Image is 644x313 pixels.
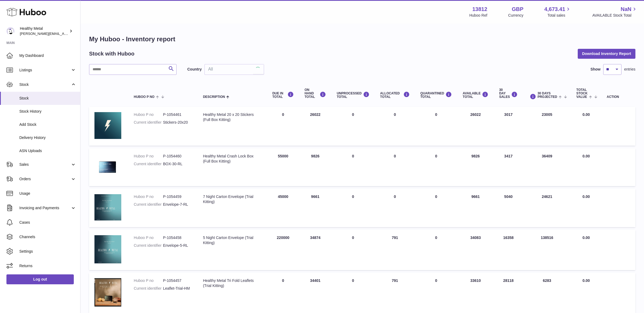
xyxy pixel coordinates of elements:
span: Invoicing and Payments [19,205,71,211]
span: 0 [435,278,437,283]
div: 30 DAY SALES [499,88,518,99]
td: 0 [375,189,415,227]
h2: Stock with Huboo [89,50,134,57]
div: Currency [508,13,524,18]
span: Channels [19,234,76,240]
span: ASN Uploads [19,148,76,153]
dt: Current identifier [134,120,163,125]
a: NaN AVAILABLE Stock Total [592,6,638,18]
label: Show [591,67,601,72]
div: Healthy Metal 20 x 20 Stickers (Full Box Kitting) [203,112,261,122]
dt: Huboo P no [134,154,163,159]
div: Healthy Metal [20,26,68,36]
span: Settings [19,249,76,254]
div: ALLOCATED Total [380,91,410,99]
div: UNPROCESSED Total [337,91,369,99]
dd: BOX-30-RL [163,161,192,167]
td: 55000 [267,148,299,186]
span: 0.00 [583,235,590,240]
img: product image [94,154,121,179]
td: 24621 [523,189,571,227]
td: 34083 [457,230,494,270]
td: 16358 [494,230,523,270]
span: Listings [19,68,71,73]
dt: Current identifier [134,202,163,207]
img: jose@healthy-metal.com [6,27,14,35]
td: 34874 [299,230,331,270]
td: 138516 [523,230,571,270]
td: 791 [375,230,415,270]
div: Healthy Metal Crash Lock Box (Full Box Kitting) [203,154,261,164]
a: Log out [6,274,74,284]
span: Total stock value [576,88,588,99]
td: 220000 [267,230,299,270]
span: AVAILABLE Stock Total [592,13,638,18]
dd: P-1054461 [163,112,192,117]
span: Stock History [19,109,76,114]
td: 36409 [523,148,571,186]
td: 5040 [494,189,523,227]
div: 5 Night Carton Envelope (Trial Kitting) [203,235,261,245]
img: product image [94,278,121,307]
dd: P-1054458 [163,235,192,240]
span: Sales [19,162,71,167]
dd: P-1054460 [163,154,192,159]
div: Huboo Ref [469,13,487,18]
button: Download Inventory Report [578,49,635,58]
td: 9661 [299,189,331,227]
dd: Stickers-20x20 [163,120,192,125]
td: 9826 [299,148,331,186]
dd: Envelope-5-RL [163,243,192,248]
img: product image [94,112,121,139]
td: 3417 [494,148,523,186]
dd: P-1054459 [163,194,192,199]
span: 0 [435,194,437,199]
label: Country [187,67,202,72]
dt: Huboo P no [134,235,163,240]
div: 7 Night Carton Envelope (Trial Kitting) [203,194,261,204]
img: product image [94,235,121,263]
span: Usage [19,191,76,196]
span: Stock [19,82,71,87]
span: Add Stock [19,122,76,127]
span: 0.00 [583,194,590,199]
td: 0 [331,107,375,146]
div: Action [607,95,630,99]
span: entries [624,67,635,72]
div: QUARANTINED Total [420,91,452,99]
dd: Envelope-7-RL [163,202,192,207]
span: Huboo P no [134,95,155,99]
dt: Huboo P no [134,278,163,283]
td: 26022 [457,107,494,146]
span: 0.00 [583,154,590,158]
div: DUE IN TOTAL [272,91,294,99]
span: Description [203,95,225,99]
span: 4,673.41 [544,6,565,13]
dt: Current identifier [134,243,163,248]
img: product image [94,194,121,220]
strong: 13812 [472,6,487,13]
span: Delivery History [19,135,76,140]
span: 0 [435,154,437,158]
dt: Huboo P no [134,194,163,199]
dd: Leaflet-Trial-HM [163,286,192,291]
td: 0 [331,148,375,186]
td: 0 [375,148,415,186]
span: 0.00 [583,112,590,117]
td: 23005 [523,107,571,146]
dt: Huboo P no [134,112,163,117]
dt: Current identifier [134,286,163,291]
td: 0 [331,230,375,270]
td: 45000 [267,189,299,227]
span: 0 [435,235,437,240]
td: 26022 [299,107,331,146]
div: Healthy Metal Tri Fold Leaflets (Trial Kitting) [203,278,261,288]
span: Cases [19,220,76,225]
dt: Current identifier [134,161,163,167]
td: 9826 [457,148,494,186]
span: Stock [19,96,76,101]
span: 30 DAYS PROJECTED [537,92,557,99]
div: ON HAND Total [305,88,326,99]
strong: GBP [512,6,523,13]
span: [PERSON_NAME][EMAIL_ADDRESS][DOMAIN_NAME] [20,31,108,36]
